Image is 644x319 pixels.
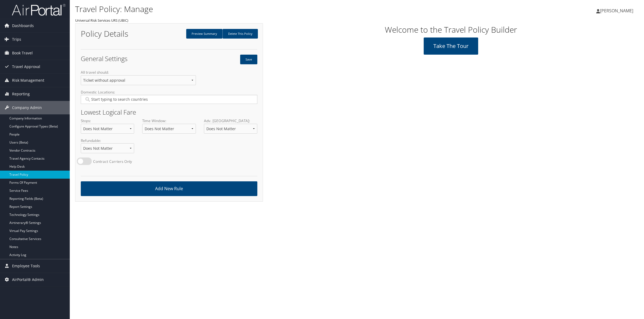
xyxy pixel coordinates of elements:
[75,18,128,23] small: Universal Risk Services URS (UBIC)
[12,3,65,16] img: airportal-logo.png
[12,101,42,114] span: Company Admin
[81,118,134,138] label: Stops:
[142,118,196,138] label: Time Window:
[204,118,257,138] label: Adv. [GEOGRAPHIC_DATA]:
[12,46,33,60] span: Book Travel
[81,143,134,153] select: Refundable:
[81,181,257,196] a: Add New Rule
[81,75,196,85] select: All travel should:
[12,19,34,32] span: Dashboards
[12,74,44,87] span: Risk Management
[186,29,222,39] a: Preview Summary
[240,55,257,64] button: Save
[81,124,134,134] select: Stops:
[12,33,21,46] span: Trips
[81,70,196,89] label: All travel should:
[12,60,40,73] span: Travel Approval
[81,89,257,108] label: Domestic Locations:
[75,3,451,15] h1: Travel Policy: Manage
[142,124,196,134] select: Time Window:
[222,29,258,39] a: Delete This Policy
[81,55,165,62] h2: General Settings
[84,97,253,102] input: Domestic Locations:
[204,124,257,134] select: Adv. [GEOGRAPHIC_DATA]:
[12,87,30,101] span: Reporting
[424,37,478,55] a: Take the tour
[12,273,44,286] span: AirPortal® Admin
[81,30,165,38] h1: Policy Details
[600,8,633,14] span: [PERSON_NAME]
[267,24,635,35] h1: Welcome to the Travel Policy Builder
[81,109,257,115] h2: Lowest Logical Fare
[81,138,134,157] label: Refundable:
[12,259,40,273] span: Employee Tools
[93,159,132,164] label: Contract Carriers Only
[596,3,639,19] a: [PERSON_NAME]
